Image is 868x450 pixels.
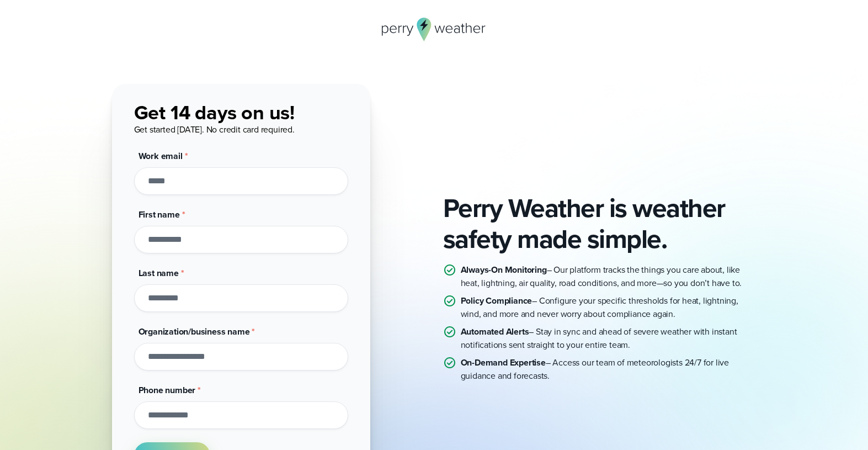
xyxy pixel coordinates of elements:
span: Organization/business name [139,325,250,338]
strong: Automated Alerts [461,325,529,338]
span: Get started [DATE]. No credit card required. [134,123,295,136]
strong: On-Demand Expertise [461,356,546,369]
p: – Access our team of meteorologists 24/7 for live guidance and forecasts. [461,356,757,383]
strong: Policy Compliance [461,294,532,307]
span: Get 14 days on us! [134,98,295,127]
span: Phone number [139,384,196,396]
span: Last name [139,267,179,279]
p: – Stay in sync and ahead of severe weather with instant notifications sent straight to your entir... [461,325,757,352]
strong: Always-On Monitoring [461,263,547,276]
h2: Perry Weather is weather safety made simple. [443,193,757,255]
span: Work email [139,150,183,162]
p: – Configure your specific thresholds for heat, lightning, wind, and more and never worry about co... [461,294,757,321]
p: – Our platform tracks the things you care about, like heat, lightning, air quality, road conditio... [461,263,757,290]
span: First name [139,208,180,221]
